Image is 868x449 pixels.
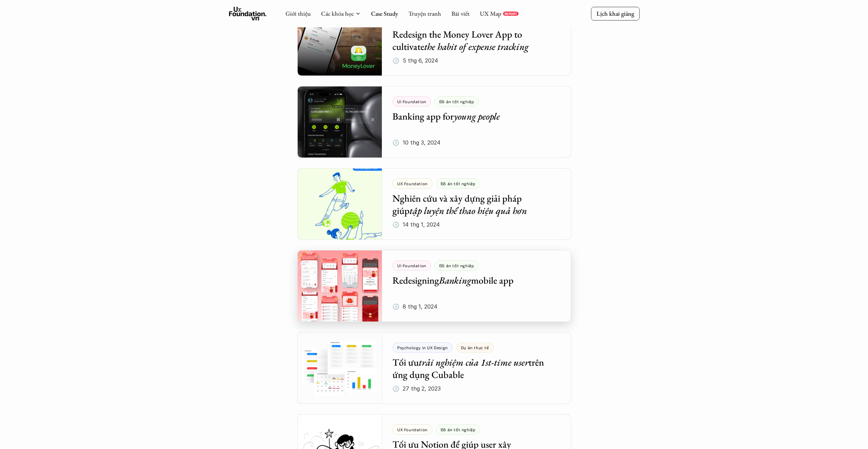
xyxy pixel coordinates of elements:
p: Lịch khai giảng [596,10,634,17]
a: RedesigningBankingmobile app🕔 8 thg 1, 2024 [297,250,571,322]
a: Banking app foryoung people🕔 10 thg 3, 2024 [297,86,571,158]
p: REPORT [504,12,517,16]
a: REPORT [503,12,518,16]
a: Tối ưutrải nghiệm của 1st-time usertrên ứng dụng Cubable🕔 27 thg 2, 2023 [297,332,571,404]
a: UX Map [480,10,501,17]
a: Bài viết [451,10,469,17]
a: Giới thiệu [285,10,311,17]
a: Truyện tranh [408,10,441,17]
a: Nghiên cứu và xây dựng giải pháp giúptập luyện thể thao hiệu quả hơn🕔 14 thg 1, 2024 [297,168,571,240]
a: Redesign the Money Lover App to cultivatethe habit of expense tracking🕔 5 thg 6, 2024 [297,4,571,76]
a: Case Study [371,10,398,17]
a: Lịch khai giảng [591,7,639,20]
a: Các khóa học [321,10,354,17]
